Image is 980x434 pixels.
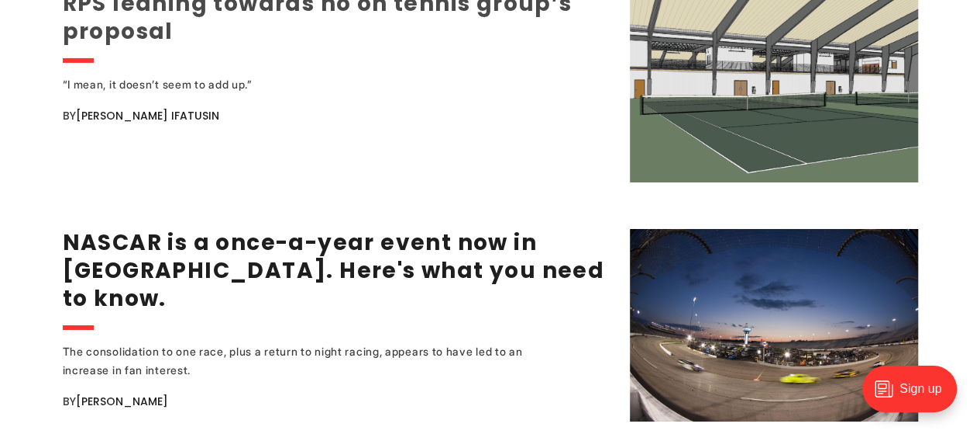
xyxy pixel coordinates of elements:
div: By [63,392,610,411]
div: The consolidation to one race, plus a return to night racing, appears to have led to an increase ... [63,342,566,380]
iframe: portal-trigger [849,358,980,434]
img: NASCAR is a once-a-year event now in Richmond. Here's what you need to know. [630,229,918,422]
a: [PERSON_NAME] Ifatusin [76,108,219,123]
div: By [63,106,610,125]
a: [PERSON_NAME] [76,394,168,409]
div: “I mean, it doesn’t seem to add up.” [63,75,566,94]
a: NASCAR is a once-a-year event now in [GEOGRAPHIC_DATA]. Here's what you need to know. [63,227,605,314]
